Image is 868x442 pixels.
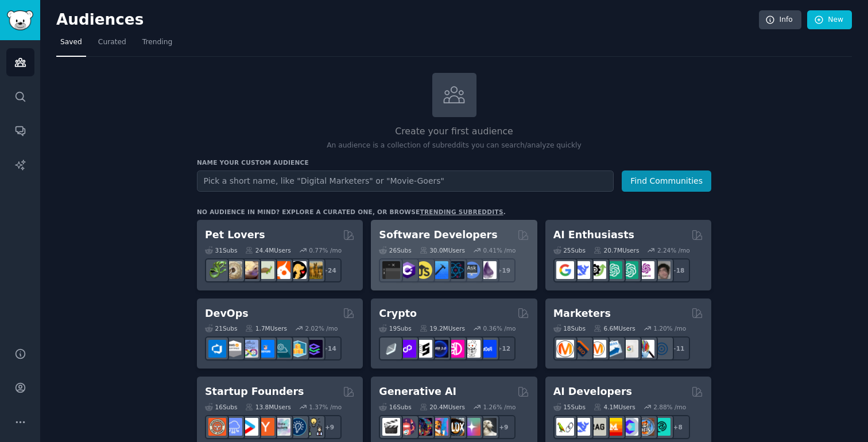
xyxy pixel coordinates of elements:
[205,324,237,332] div: 21 Sub s
[317,336,342,360] div: + 14
[653,403,686,411] div: 2.88 % /mo
[7,10,33,30] img: GummySearch logo
[245,246,290,254] div: 24.4M Users
[398,340,416,358] img: 0xPolygon
[556,261,574,279] img: GoogleGeminiAI
[305,261,323,279] img: dogbreed
[653,340,671,358] img: OnlineMarketing
[208,261,226,279] img: herpetology
[257,340,274,358] img: DevOpsLinks
[463,261,480,279] img: AskComputerScience
[56,33,86,57] a: Saved
[98,37,126,48] span: Curated
[398,261,416,279] img: csharp
[556,418,574,436] img: LangChain
[572,418,590,436] img: DeepSeek
[208,340,226,358] img: azuredevops
[60,37,82,48] span: Saved
[604,261,622,279] img: chatgpt_promptDesign
[205,246,237,254] div: 31 Sub s
[317,415,342,439] div: + 9
[420,246,465,254] div: 30.0M Users
[398,418,416,436] img: dalle2
[666,415,690,439] div: + 8
[666,336,690,360] div: + 11
[205,228,265,242] h2: Pet Lovers
[653,261,671,279] img: ArtificalIntelligence
[305,418,323,436] img: growmybusiness
[553,246,586,254] div: 25 Sub s
[553,403,586,411] div: 15 Sub s
[224,418,242,436] img: SaaS
[621,418,638,436] img: OpenSourceAI
[205,307,249,321] h2: DevOps
[420,208,503,215] a: trending subreddits
[491,258,516,282] div: + 19
[553,385,632,399] h2: AI Developers
[653,324,686,332] div: 1.20 % /mo
[463,340,480,358] img: CryptoNews
[431,340,448,358] img: web3
[305,324,338,332] div: 2.02 % /mo
[621,340,638,358] img: googleads
[273,418,290,436] img: indiehackers
[463,418,480,436] img: starryai
[317,258,342,282] div: + 24
[479,261,497,279] img: elixir
[305,340,323,358] img: PlatformEngineers
[208,418,226,436] img: EntrepreneurRideAlong
[588,340,606,358] img: AskMarketing
[759,10,801,30] a: Info
[56,11,759,29] h2: Audiences
[588,261,606,279] img: AItoolsCatalog
[142,37,172,48] span: Trending
[257,418,274,436] img: ycombinator
[94,33,130,57] a: Curated
[379,324,411,332] div: 19 Sub s
[289,261,307,279] img: PetAdvice
[382,261,400,279] img: software
[483,403,516,411] div: 1.26 % /mo
[224,261,242,279] img: ballpython
[197,141,711,151] p: An audience is a collection of subreddits you can search/analyze quickly
[289,418,307,436] img: Entrepreneurship
[138,33,176,57] a: Trending
[447,261,464,279] img: reactnative
[479,418,497,436] img: DreamBooth
[197,125,711,139] h2: Create your first audience
[241,340,258,358] img: Docker_DevOps
[382,340,400,358] img: ethfinance
[245,324,287,332] div: 1.7M Users
[556,340,574,358] img: content_marketing
[414,418,432,436] img: deepdream
[621,261,638,279] img: chatgpt_prompts_
[382,418,400,436] img: aivideo
[666,258,690,282] div: + 18
[447,340,464,358] img: defiblockchain
[197,158,711,166] h3: Name your custom audience
[420,403,465,411] div: 20.4M Users
[594,324,635,332] div: 6.6M Users
[257,261,274,279] img: turtle
[483,246,516,254] div: 0.41 % /mo
[588,418,606,436] img: Rag
[379,403,411,411] div: 16 Sub s
[245,403,290,411] div: 13.8M Users
[309,403,342,411] div: 1.37 % /mo
[224,340,242,358] img: AWS_Certified_Experts
[637,418,654,436] img: llmops
[622,170,711,192] button: Find Communities
[241,261,258,279] img: leopardgeckos
[594,403,635,411] div: 4.1M Users
[653,418,671,436] img: AIDevelopersSociety
[447,418,464,436] img: FluxAI
[594,246,639,254] div: 20.7M Users
[414,261,432,279] img: learnjavascript
[205,385,304,399] h2: Startup Founders
[657,246,690,254] div: 2.24 % /mo
[420,324,465,332] div: 19.2M Users
[553,324,586,332] div: 18 Sub s
[241,418,258,436] img: startup
[572,340,590,358] img: bigseo
[197,170,614,192] input: Pick a short name, like "Digital Marketers" or "Movie-Goers"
